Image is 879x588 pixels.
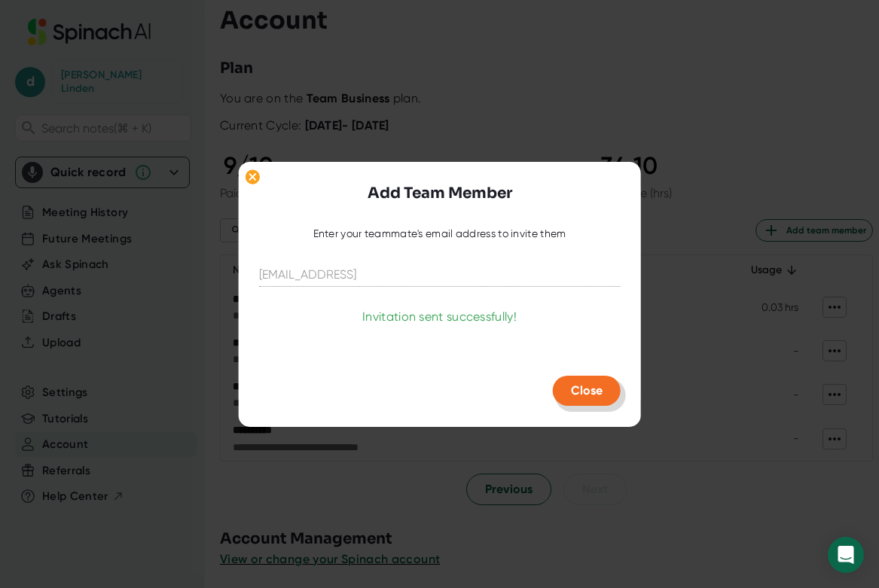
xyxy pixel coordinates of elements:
[362,309,517,324] div: Invitation sent successfully!
[571,383,603,398] span: Close
[553,376,621,406] button: Close
[313,227,566,241] div: Enter your teammate's email address to invite them
[368,182,512,205] h3: Add Team Member
[828,537,864,573] div: Open Intercom Messenger
[259,263,621,287] input: kale@acme.co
